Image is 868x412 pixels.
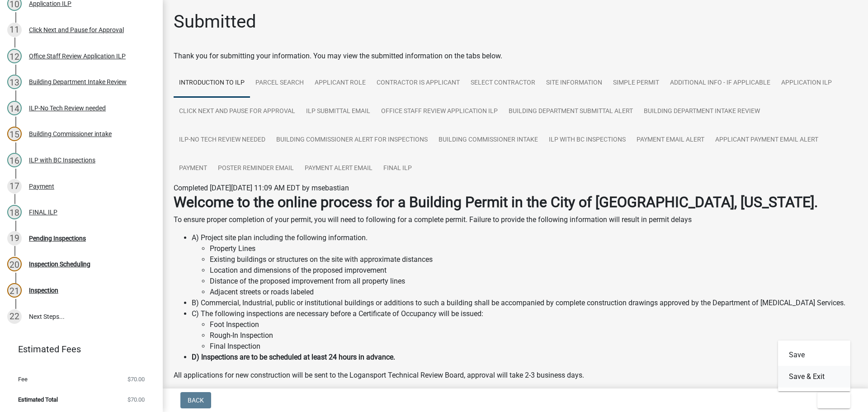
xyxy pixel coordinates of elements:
li: Property Lines [210,243,857,254]
strong: Welcome to the online process for a Building Permit in the City of [GEOGRAPHIC_DATA], [US_STATE]. [174,194,818,211]
div: 17 [7,179,22,194]
a: ILP Submittal Email [301,97,376,126]
li: A) Project site plan including the following information. [192,232,857,298]
button: Back [180,392,211,408]
span: Estimated Total [18,397,58,403]
span: Exit [825,397,838,404]
span: $70.00 [127,376,145,382]
a: Introduction to ILP [174,69,250,98]
a: Building Commissioner Alert for inspections [271,126,433,155]
p: All applications for new construction will be sent to the Logansport Technical Review Board, appr... [174,370,857,381]
li: Rough-In Inspection [210,330,857,341]
a: FINAL ILP [378,154,417,183]
div: 16 [7,153,22,167]
li: C) The following inspections are necessary before a Certificate of Occupancy will be issued: [192,308,857,352]
a: Applicant Role [309,69,371,98]
a: Site Information [541,69,608,98]
a: Poster Reminder email [212,154,299,183]
div: ILP with BC Inspections [29,157,95,163]
div: 15 [7,127,22,141]
li: Existing buildings or structures on the site with approximate distances [210,254,857,265]
li: Foot Inspection [210,319,857,330]
li: Final Inspection [210,341,857,352]
div: 19 [7,231,22,246]
a: Application ILP [776,69,837,98]
div: Building Commissioner intake [29,131,112,137]
button: Save & Exit [778,366,850,388]
a: Additional Info - If Applicable [665,69,776,98]
a: ILP-No Tech Review needed [174,126,271,155]
li: Adjacent streets or roads labeled [210,287,857,298]
span: Fee [18,376,28,382]
div: 22 [7,309,22,324]
p: To ensure proper completion of your permit, you will need to following for a complete permit. Fai... [174,214,857,225]
div: Payment [29,183,54,189]
div: 14 [7,101,22,115]
li: Distance of the proposed improvement from all property lines [210,276,857,287]
div: Application ILP [29,0,71,7]
div: FINAL ILP [29,209,57,215]
div: Inspection [29,287,58,294]
a: Select Contractor [465,69,541,98]
a: Office Staff Review Application ILP [376,97,503,126]
a: Simple Permit [608,69,665,98]
a: Estimated Fees [7,340,148,358]
a: ILP with BC Inspections [543,126,631,155]
span: $70.00 [127,397,145,403]
a: Building Commissioner intake [433,126,543,155]
a: Contractor is Applicant [371,69,465,98]
div: 12 [7,49,22,63]
a: Building Department Submittal Alert [503,97,638,126]
a: Building Department Intake Review [638,97,765,126]
span: Back [188,397,204,404]
li: Location and dimensions of the proposed improvement [210,265,857,276]
span: Completed [DATE][DATE] 11:09 AM EDT by msebastian [174,184,349,192]
a: Payment email alert [631,126,710,155]
div: 21 [7,283,22,298]
a: Click Next and Pause for Approval [174,97,301,126]
li: B) Commercial, Industrial, public or institutional buildings or additions to such a building shal... [192,298,857,308]
div: Inspection Scheduling [29,261,90,267]
a: Payment Alert Email [299,154,378,183]
div: Pending Inspections [29,235,86,242]
h1: Submitted [174,11,256,33]
div: 20 [7,257,22,271]
button: Exit [817,392,850,408]
a: Payment [174,154,212,183]
div: Building Department Intake Review [29,79,127,85]
button: Save [778,344,850,366]
div: 11 [7,23,22,37]
div: 13 [7,75,22,89]
div: Office Staff Review Application ILP [29,53,126,59]
div: Click Next and Pause for Approval [29,27,124,33]
a: Applicant Payment email alert [710,126,824,155]
div: Thank you for submitting your information. You may view the submitted information on the tabs below. [174,51,857,62]
div: 18 [7,205,22,219]
div: ILP-No Tech Review needed [29,105,106,111]
div: Exit [778,341,850,391]
a: Parcel search [250,69,309,98]
strong: D) Inspections are to be scheduled at least 24 hours in advance. [192,353,395,361]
